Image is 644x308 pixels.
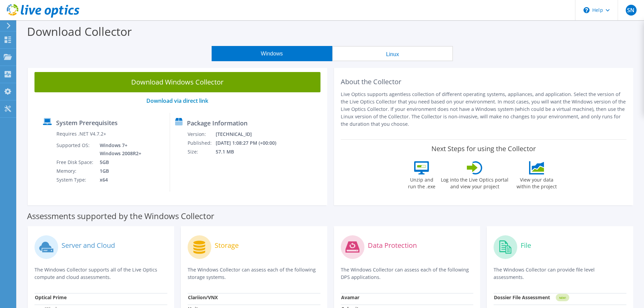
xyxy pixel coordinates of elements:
[95,141,143,158] td: Windows 7+ Windows 2008R2+
[368,242,417,249] label: Data Protection
[34,266,167,281] p: The Windows Collector supports all of the Live Optics compute and cloud assessments.
[341,294,359,301] strong: Avamar
[440,174,509,190] label: Log into the Live Optics portal and view your project
[494,266,626,281] p: The Windows Collector can provide file level assessments.
[559,296,566,300] tspan: NEW!
[187,130,215,139] td: Version:
[27,213,214,219] label: Assessments supported by the Windows Collector
[95,167,143,175] td: 1GB
[215,130,285,139] td: [TECHNICAL_ID]
[188,294,218,301] strong: Clariion/VNX
[494,294,550,301] strong: Dossier File Assessment
[187,139,215,147] td: Published:
[56,131,106,137] label: Requires .NET V4.7.2+
[35,294,67,301] strong: Optical Prime
[215,147,285,156] td: 57.1 MB
[512,174,561,190] label: View your data within the project
[56,175,95,184] td: System Type:
[146,97,208,104] a: Download via direct link
[626,5,637,16] span: SN
[332,46,453,61] button: Linux
[431,145,536,153] label: Next Steps for using the Collector
[212,46,332,61] button: Windows
[341,91,627,128] p: Live Optics supports agentless collection of different operating systems, appliances, and applica...
[406,174,437,190] label: Unzip and run the .exe
[521,242,531,249] label: File
[188,266,320,281] p: The Windows Collector can assess each of the following storage systems.
[341,78,627,86] h2: About the Collector
[95,175,143,184] td: x64
[56,119,118,126] label: System Prerequisites
[34,72,320,92] a: Download Windows Collector
[95,158,143,167] td: 5GB
[56,167,95,175] td: Memory:
[583,7,590,13] svg: \n
[56,141,95,158] td: Supported OS:
[56,158,95,167] td: Free Disk Space:
[341,266,474,281] p: The Windows Collector can assess each of the following DPS applications.
[27,24,132,39] label: Download Collector
[187,120,247,126] label: Package Information
[187,147,215,156] td: Size:
[62,242,115,249] label: Server and Cloud
[215,139,285,147] td: [DATE] 1:08:27 PM (+00:00)
[215,242,239,249] label: Storage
